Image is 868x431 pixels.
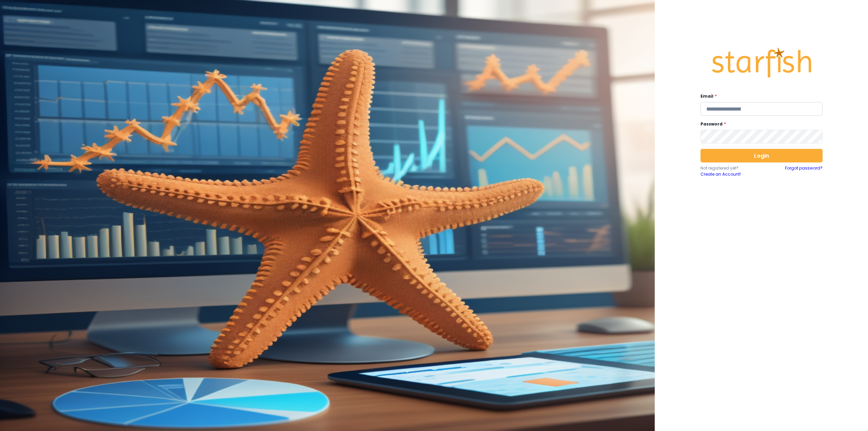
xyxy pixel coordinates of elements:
[701,171,762,177] a: Create an Account!
[711,41,812,84] img: Logo.42cb71d561138c82c4ab.png
[785,165,823,177] a: Forgot password?
[701,165,762,171] p: Not registered yet?
[701,93,818,99] label: Email
[701,121,818,127] label: Password
[701,149,823,162] button: Login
